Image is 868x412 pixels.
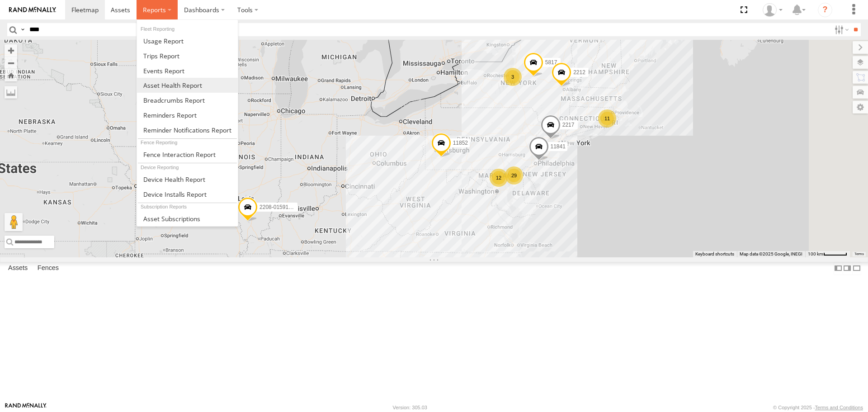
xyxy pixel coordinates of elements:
div: 3 [504,68,522,86]
button: Zoom in [5,44,17,57]
a: Service Reminder Notifications Report [137,123,238,137]
a: Trips Report [137,48,238,63]
a: Asset Health Report [137,78,238,93]
span: Map data ©2025 Google, INEGI [740,251,802,256]
a: Device Installs Report [137,187,238,202]
label: Map Settings [853,101,868,114]
a: Breadcrumbs Report [137,93,238,108]
a: Reminders Report [137,108,238,123]
div: Version: 305.03 [393,405,427,410]
span: 100 km [808,251,823,256]
label: Measure [5,86,17,99]
label: Hide Summary Table [852,262,861,275]
span: 5817 [545,60,557,66]
a: Terms and Conditions [815,405,863,410]
label: Fences [33,262,63,275]
a: Visit our Website [5,403,47,412]
button: Drag Pegman onto the map to open Street View [5,213,23,231]
a: Usage Report [137,33,238,48]
div: ryan phillips [759,3,786,17]
a: Asset Subscriptions [137,211,238,226]
div: 29 [505,166,523,185]
span: 11852 [453,140,468,147]
button: Zoom out [5,57,17,69]
button: Map Scale: 100 km per 49 pixels [805,251,850,257]
div: 12 [490,169,508,187]
label: Dock Summary Table to the Left [834,262,843,275]
span: 2208-015910002284753 [259,204,319,211]
a: Device Health Report [137,172,238,187]
a: Terms [854,252,864,256]
label: Search Filter Options [831,23,850,36]
div: © Copyright 2025 - [773,405,863,410]
span: 2217 [562,122,575,128]
a: Full Events Report [137,63,238,78]
label: Dock Summary Table to the Right [843,262,852,275]
i: ? [818,3,832,17]
button: Keyboard shortcuts [695,251,734,257]
a: Fence Interaction Report [137,147,238,162]
div: 11 [598,109,616,128]
label: Search Query [19,23,26,36]
img: rand-logo.svg [9,7,56,13]
span: 2212 [573,69,585,76]
label: Assets [4,262,32,275]
span: 11841 [551,144,566,150]
button: Zoom Home [5,69,17,81]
